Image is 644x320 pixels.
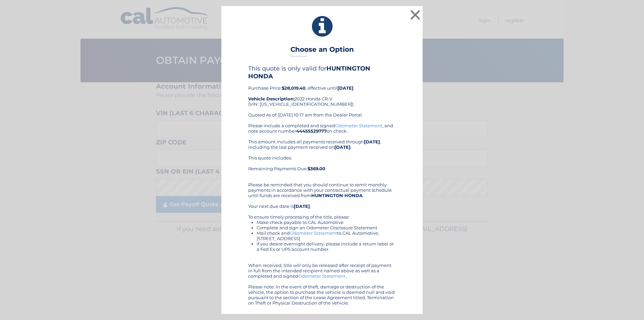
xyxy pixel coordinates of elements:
[257,230,396,241] li: Mail check and to CAL Automotive, [STREET_ADDRESS]
[409,8,422,21] button: ×
[311,193,363,198] b: HUNTINGTON HONDA
[335,123,382,128] a: Odometer Statement
[248,155,396,177] div: This quote includes: Remaining Payments Due:
[248,96,294,101] strong: Vehicle Description:
[290,45,354,57] h3: Choose an Option
[364,139,380,144] b: [DATE]
[290,230,337,236] a: Odometer Statement
[334,144,351,150] b: [DATE]
[248,65,370,80] b: HUNTINGTON HONDA
[257,220,396,225] li: Make check payable to CAL Automotive
[337,85,354,91] b: [DATE]
[248,65,396,123] div: Purchase Price: , effective until 2022 Honda CR-V (VIN: [US_VEHICLE_IDENTIFICATION_NUMBER]) Quote...
[296,128,327,134] b: 44455529777
[257,241,396,252] li: If you desire overnight delivery, please include a return label or a Fed Ex or UPS account number.
[248,123,396,306] div: Please include a completed and signed , and note account number on check. This amount includes al...
[248,65,396,80] h4: This quote is only valid for
[282,85,306,91] b: $28,019.40
[294,203,310,209] b: [DATE]
[308,166,325,171] b: $369.00
[298,273,345,279] a: Odometer Statement
[257,225,396,230] li: Complete and sign an Odometer Disclosure Statement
